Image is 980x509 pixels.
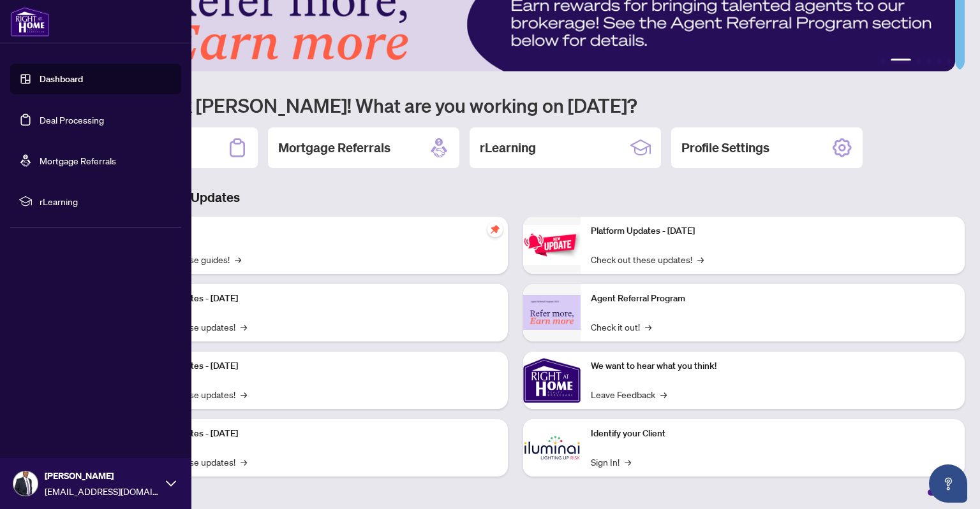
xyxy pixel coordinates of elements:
button: 4 [926,59,932,64]
p: Agent Referral Program [591,292,954,306]
span: → [660,387,667,401]
img: Profile Icon [13,471,38,496]
a: Leave Feedback→ [591,387,667,401]
span: [PERSON_NAME] [45,469,160,483]
img: Agent Referral Program [523,295,581,330]
span: → [645,320,651,334]
p: Platform Updates - [DATE] [591,224,954,238]
p: We want to hear what you think! [591,359,954,373]
span: rLearning [40,194,172,208]
button: 5 [937,59,942,64]
p: Platform Updates - [DATE] [134,292,498,306]
h1: Welcome back [PERSON_NAME]! What are you working on [DATE]? [66,93,965,117]
span: → [625,455,631,469]
button: 1 [880,59,886,64]
span: → [241,320,247,334]
img: logo [10,6,50,37]
button: 2 [891,59,911,64]
a: Dashboard [40,73,83,85]
span: → [235,252,241,266]
h2: Profile Settings [681,139,769,157]
p: Identify your Client [591,427,954,441]
button: 6 [947,59,952,64]
a: Sign In!→ [591,455,631,469]
a: Check it out!→ [591,320,651,334]
img: Platform Updates - June 23, 2025 [523,225,581,265]
a: Deal Processing [40,114,104,125]
button: Open asap [929,464,967,503]
span: → [241,455,247,469]
a: Check out these updates!→ [591,252,704,266]
span: → [241,387,247,401]
span: → [697,252,704,266]
span: [EMAIL_ADDRESS][DOMAIN_NAME] [45,484,160,498]
h2: Mortgage Referrals [278,139,390,157]
h2: rLearning [480,139,536,157]
p: Self-Help [134,224,498,238]
p: Platform Updates - [DATE] [134,359,498,373]
p: Platform Updates - [DATE] [134,427,498,441]
span: pushpin [487,222,503,237]
img: Identify your Client [523,419,581,477]
a: Mortgage Referrals [40,155,116,166]
button: 3 [916,59,921,64]
img: We want to hear what you think! [523,352,581,409]
h3: Brokerage & Industry Updates [66,189,965,206]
